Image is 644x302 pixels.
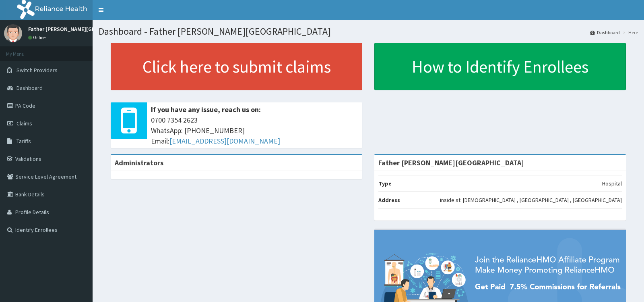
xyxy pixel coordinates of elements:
a: Online [28,35,47,40]
span: Dashboard [17,84,43,92]
span: Switch Providers [17,67,58,74]
span: 0700 7354 2623 WhatsApp: [PHONE_NUMBER] Email: [151,115,358,146]
span: Tariffs [17,137,31,145]
li: Here [621,29,638,36]
a: [EMAIL_ADDRESS][DOMAIN_NAME] [169,136,280,146]
p: Hospital [602,179,622,187]
a: Click here to submit claims [111,43,362,90]
b: Type [378,180,392,187]
strong: Father [PERSON_NAME][GEOGRAPHIC_DATA] [378,158,524,167]
b: If you have any issue, reach us on: [151,105,261,114]
p: inside st. [DEMOGRAPHIC_DATA] , [GEOGRAPHIC_DATA] , [GEOGRAPHIC_DATA] [440,196,622,204]
h1: Dashboard - Father [PERSON_NAME][GEOGRAPHIC_DATA] [99,26,638,37]
b: Administrators [115,158,163,167]
span: Claims [17,120,32,127]
p: Father [PERSON_NAME][GEOGRAPHIC_DATA] [28,26,138,32]
a: How to Identify Enrollees [374,43,626,90]
b: Address [378,196,400,204]
a: Dashboard [590,29,620,36]
img: User Image [4,24,22,42]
